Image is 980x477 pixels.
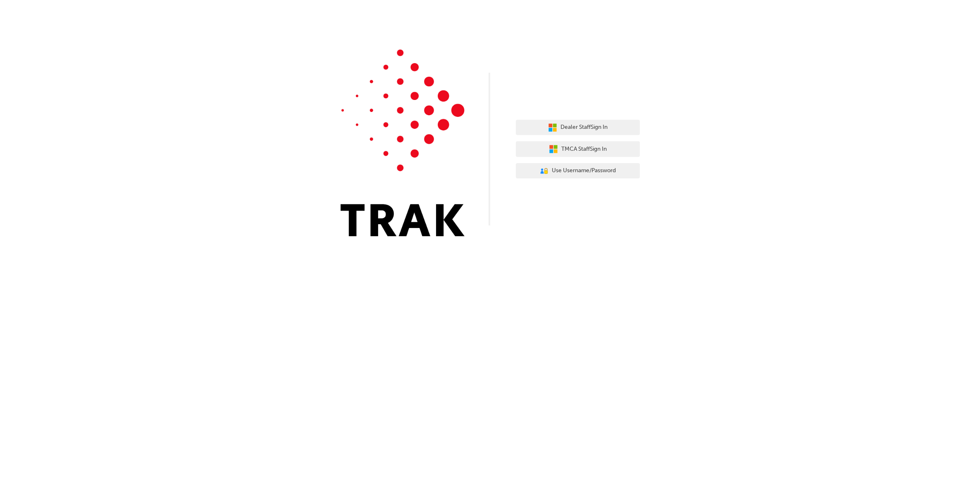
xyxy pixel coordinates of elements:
img: Trak [341,50,465,236]
span: Use Username/Password [552,166,616,176]
button: Dealer StaffSign In [516,120,640,135]
span: TMCA Staff Sign In [561,145,607,154]
button: TMCA StaffSign In [516,141,640,157]
span: Dealer Staff Sign In [560,123,608,132]
button: Use Username/Password [516,163,640,179]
